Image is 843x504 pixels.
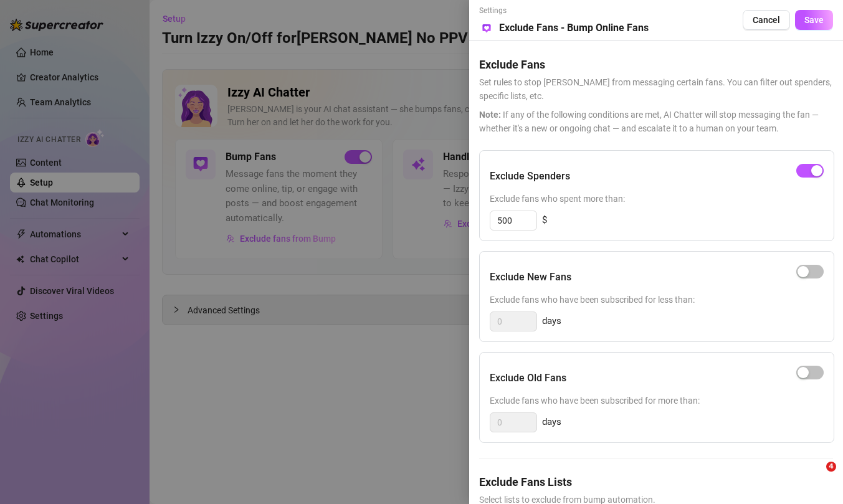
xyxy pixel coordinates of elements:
[801,462,831,492] iframe: Intercom live chat
[479,473,833,490] h5: Exclude Fans Lists
[479,5,649,17] span: Settings
[499,21,649,36] h5: Exclude Fans - Bump Online Fans
[490,371,566,386] h5: Exclude Old Fans
[490,394,824,407] span: Exclude fans who have been subscribed for more than:
[490,270,571,285] h5: Exclude New Fans
[743,10,790,30] button: Cancel
[804,15,824,25] span: Save
[479,108,833,135] span: If any of the following conditions are met, AI Chatter will stop messaging the fan — whether it's...
[490,192,824,206] span: Exclude fans who spent more than:
[479,56,833,73] h5: Exclude Fans
[490,293,824,307] span: Exclude fans who have been subscribed for less than:
[795,10,833,30] button: Save
[542,213,547,228] span: $
[479,110,501,120] span: Note:
[542,415,561,430] span: days
[479,75,833,103] span: Set rules to stop [PERSON_NAME] from messaging certain fans. You can filter out spenders, specifi...
[542,314,561,329] span: days
[826,462,836,472] span: 4
[753,15,780,25] span: Cancel
[490,169,570,184] h5: Exclude Spenders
